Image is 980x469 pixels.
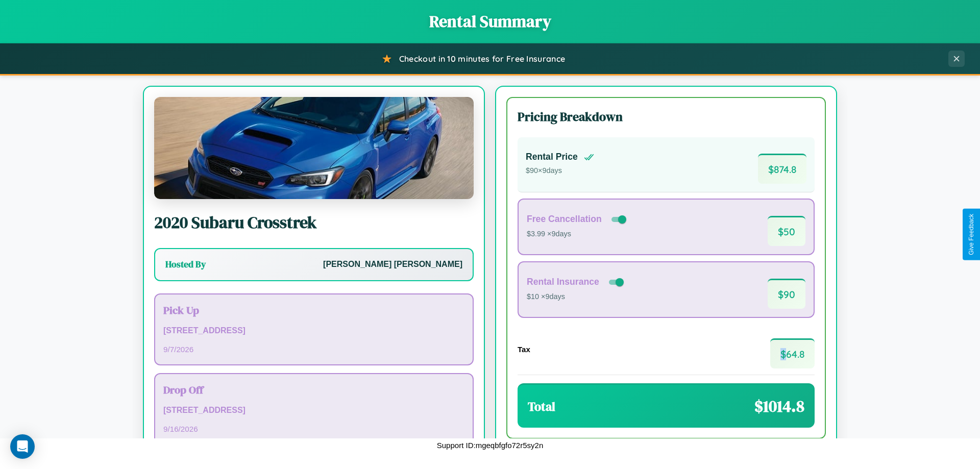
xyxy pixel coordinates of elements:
[399,54,565,64] span: Checkout in 10 minutes for Free Insurance
[163,403,464,418] p: [STREET_ADDRESS]
[527,277,599,287] h4: Rental Insurance
[528,398,555,415] h3: Total
[518,108,815,125] h3: Pricing Breakdown
[758,154,806,184] span: $ 874.8
[968,214,975,255] div: Give Feedback
[10,434,35,459] div: Open Intercom Messenger
[526,164,594,178] p: $ 90 × 9 days
[770,338,815,368] span: $ 64.8
[163,324,464,338] p: [STREET_ADDRESS]
[518,345,530,354] h4: Tax
[768,216,805,246] span: $ 50
[527,290,626,304] p: $10 × 9 days
[154,211,474,234] h2: 2020 Subaru Crosstrek
[165,258,206,270] h3: Hosted By
[437,438,543,452] p: Support ID: mgeqbfgfo72r5sy2n
[754,395,804,417] span: $ 1014.8
[323,257,462,272] p: [PERSON_NAME] [PERSON_NAME]
[10,10,970,33] h1: Rental Summary
[163,342,464,356] p: 9 / 7 / 2026
[163,303,464,317] h3: Pick Up
[163,382,464,397] h3: Drop Off
[526,152,578,162] h4: Rental Price
[163,422,464,436] p: 9 / 16 / 2026
[768,279,805,309] span: $ 90
[527,228,628,241] p: $3.99 × 9 days
[527,214,602,225] h4: Free Cancellation
[154,97,474,199] img: Subaru Crosstrek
